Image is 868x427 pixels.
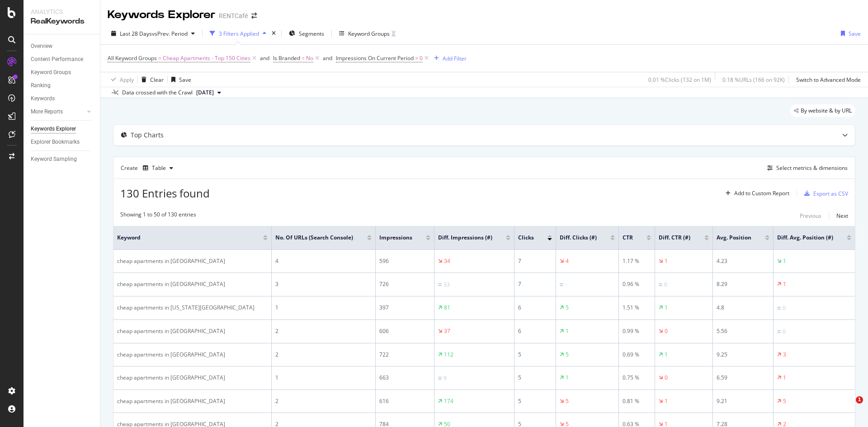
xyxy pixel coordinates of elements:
[219,11,248,20] div: RENTCafé
[566,397,569,405] div: 5
[193,87,225,98] button: [DATE]
[443,374,447,382] div: 9
[444,397,453,405] div: 174
[717,234,751,242] span: Avg. Position
[444,351,453,359] div: 112
[379,234,412,242] span: Impressions
[251,13,257,19] div: arrow-right-arrow-left
[566,327,569,335] div: 1
[379,374,430,382] div: 663
[31,55,94,64] a: Content Performance
[801,186,848,201] button: Export as CSV
[120,76,134,84] div: Apply
[117,374,268,382] div: cheap apartments in [GEOGRAPHIC_DATA]
[518,304,552,312] div: 6
[665,397,668,405] div: 1
[163,52,250,65] span: Cheap Apartments - Top 150 Cities
[120,186,210,201] span: 130 Entries found
[335,26,399,41] button: Keyword Groups
[270,29,278,38] div: times
[443,281,450,289] div: 33
[837,396,859,418] iframe: Intercom live chat
[623,257,651,265] div: 1.17 %
[219,30,259,38] div: 3 Filters Applied
[566,374,569,382] div: 1
[117,234,250,242] span: Keyword
[336,54,414,62] span: Impressions On Current Period
[734,191,789,196] div: Add to Custom Report
[117,397,268,405] div: cheap apartments in [GEOGRAPHIC_DATA]
[31,42,94,51] a: Overview
[275,327,371,335] div: 2
[31,124,94,134] a: Keywords Explorer
[415,54,418,62] span: >
[518,397,552,405] div: 5
[117,351,268,359] div: cheap apartments in [GEOGRAPHIC_DATA]
[31,68,71,77] div: Keyword Groups
[796,76,861,84] div: Switch to Advanced Mode
[31,16,93,27] div: RealKeywords
[108,72,134,87] button: Apply
[275,280,371,288] div: 3
[717,397,769,405] div: 9.21
[764,163,848,174] button: Select metrics & dimensions
[438,377,442,380] img: Equal
[518,280,552,288] div: 7
[31,107,63,117] div: More Reports
[566,304,569,312] div: 5
[518,374,552,382] div: 5
[260,54,269,62] button: and
[856,396,863,404] span: 1
[31,137,94,147] a: Explorer Bookmarks
[31,155,77,164] div: Keyword Sampling
[648,76,711,84] div: 0.01 % Clicks ( 132 on 1M )
[430,53,467,64] button: Add Filter
[783,304,786,312] div: 0
[31,81,51,90] div: Ranking
[323,54,332,62] div: and
[777,307,781,310] img: Equal
[31,94,55,103] div: Keywords
[150,76,164,84] div: Clear
[196,89,214,97] span: 2025 Sep. 17th
[120,30,152,38] span: Last 28 Days
[518,351,552,359] div: 5
[717,374,769,382] div: 6.59
[379,397,430,405] div: 616
[566,351,569,359] div: 5
[438,283,442,286] img: Equal
[302,54,305,62] span: =
[443,55,467,62] div: Add Filter
[717,351,769,359] div: 9.25
[717,327,769,335] div: 5.56
[793,72,861,87] button: Switch to Advanced Mode
[275,351,371,359] div: 2
[31,107,85,117] a: More Reports
[31,7,93,16] div: Analytics
[560,283,563,286] img: Equal
[31,124,76,134] div: Keywords Explorer
[117,280,268,288] div: cheap apartments in [GEOGRAPHIC_DATA]
[273,54,300,62] span: Is Branded
[379,257,430,265] div: 596
[120,211,196,221] div: Showing 1 to 50 of 130 entries
[783,397,786,405] div: 5
[117,257,268,265] div: cheap apartments in [GEOGRAPHIC_DATA]
[560,234,597,242] span: Diff. Clicks (#)
[518,257,552,265] div: 7
[131,131,164,140] div: Top Charts
[117,327,268,335] div: cheap apartments in [GEOGRAPHIC_DATA]
[108,26,198,41] button: Last 28 DaysvsPrev. Period
[801,108,852,113] span: By website & by URL
[623,374,651,382] div: 0.75 %
[379,327,430,335] div: 606
[665,304,668,312] div: 1
[108,54,157,62] span: All Keyword Groups
[158,54,161,62] span: =
[379,280,430,288] div: 726
[438,234,492,242] span: Diff. Impressions (#)
[348,30,390,38] div: Keyword Groups
[275,234,353,242] span: No. of URLs (Search Console)
[717,304,769,312] div: 4.8
[275,304,371,312] div: 1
